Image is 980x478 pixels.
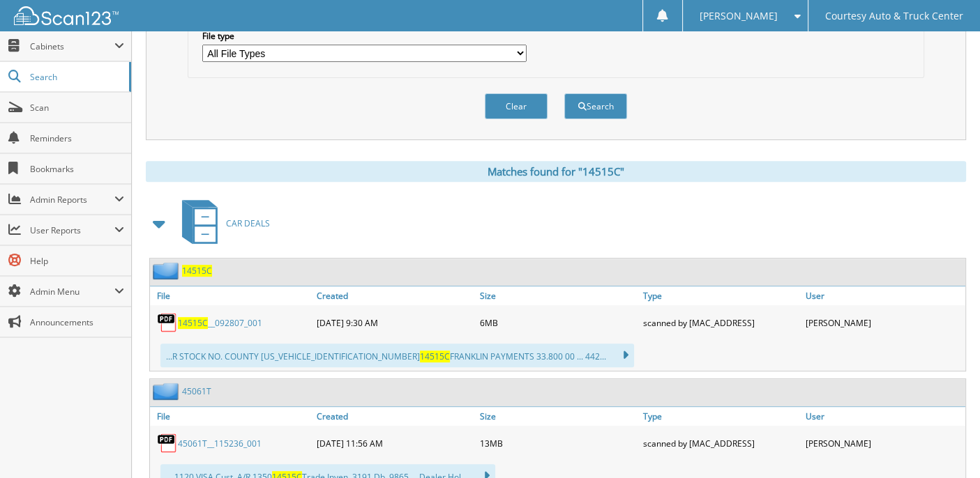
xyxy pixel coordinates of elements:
[178,317,208,329] span: 14515C
[476,286,640,305] a: Size
[910,411,980,478] iframe: Chat Widget
[639,286,802,305] a: Type
[476,309,640,337] div: 6MB
[202,30,527,42] label: File type
[30,286,114,298] span: Admin Menu
[153,262,182,279] img: folder2.png
[30,163,124,175] span: Bookmarks
[14,6,119,25] img: scan123-logo-white.svg
[30,194,114,206] span: Admin Reports
[30,255,124,267] span: Help
[802,286,965,305] a: User
[150,286,313,305] a: File
[157,312,178,333] img: PDF.png
[639,407,802,426] a: Type
[226,217,270,229] span: CAR DEALS
[157,433,178,454] img: PDF.png
[639,309,802,337] div: scanned by [MAC_ADDRESS]
[30,224,114,236] span: User Reports
[178,438,262,449] a: 45061T__115236_001
[153,383,182,400] img: folder2.png
[150,407,313,426] a: File
[313,407,476,426] a: Created
[313,429,476,457] div: [DATE] 11:56 AM
[174,196,270,251] a: CAR DEALS
[485,93,548,119] button: Clear
[146,161,966,182] div: Matches found for "14515C"
[802,407,965,426] a: User
[313,286,476,305] a: Created
[30,40,114,52] span: Cabinets
[802,309,965,337] div: [PERSON_NAME]
[30,102,124,114] span: Scan
[160,344,634,367] div: ...R STOCK NO. COUNTY [US_VEHICLE_IDENTIFICATION_NUMBER] FRANKLIN PAYMENTS 33.800 00 ... 442...
[476,429,640,457] div: 13MB
[30,316,124,328] span: Announcements
[825,12,963,20] span: Courtesy Auto & Truck Center
[564,93,627,119] button: Search
[639,429,802,457] div: scanned by [MAC_ADDRESS]
[178,317,262,329] a: 14515C__092807_001
[313,309,476,337] div: [DATE] 9:30 AM
[30,71,122,83] span: Search
[30,132,124,144] span: Reminders
[476,407,640,426] a: Size
[802,429,965,457] div: [PERSON_NAME]
[182,385,211,397] a: 45061T
[420,350,450,362] span: 14515C
[182,265,212,277] a: 14515C
[700,12,778,20] span: [PERSON_NAME]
